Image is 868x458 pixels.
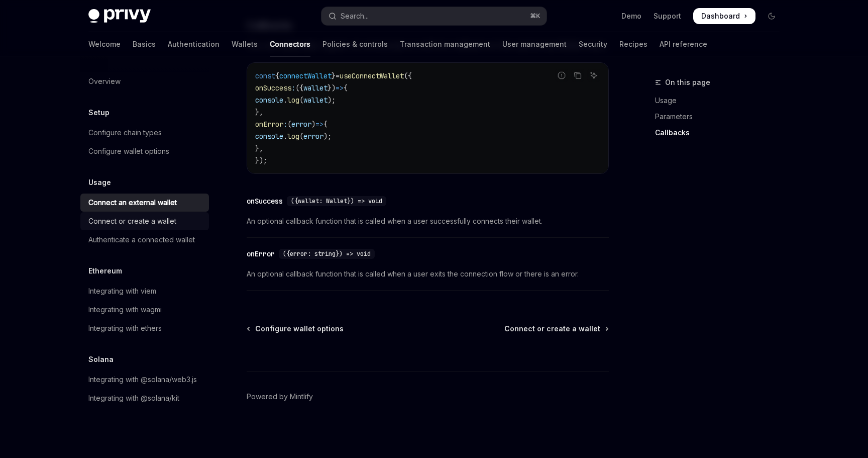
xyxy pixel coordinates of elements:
[133,32,156,56] a: Basics
[315,120,323,129] span: =>
[88,234,195,246] div: Authenticate a connected wallet
[295,83,303,93] span: ({
[323,120,328,129] span: {
[701,11,740,21] span: Dashboard
[303,83,328,93] span: wallet
[344,83,348,93] span: {
[255,120,283,129] span: onError
[88,374,197,386] div: Integrating with @solana/web3.js
[255,108,263,117] span: },
[247,215,609,227] span: An optional callback function that is called when a user successfully connects their wallet.
[255,324,344,334] span: Configure wallet options
[555,69,568,82] button: Report incorrect code
[303,96,328,105] span: wallet
[247,249,275,259] div: onError
[328,83,336,93] span: })
[255,96,283,105] span: console
[283,96,287,105] span: .
[275,71,279,80] span: {
[248,324,344,334] a: Configure wallet options
[299,96,303,105] span: (
[80,301,209,319] a: Integrating with wagmi
[247,268,609,280] span: An optional callback function that is called when a user exits the connection flow or there is an...
[655,93,788,109] a: Usage
[693,8,755,24] a: Dashboard
[328,96,336,105] span: );
[764,8,780,24] button: Toggle dark mode
[80,72,209,90] a: Overview
[88,32,121,56] a: Welcome
[88,304,162,316] div: Integrating with wagmi
[283,250,371,258] span: ({error: string}) => void
[303,132,323,141] span: error
[80,231,209,249] a: Authenticate a connected wallet
[88,9,151,23] img: dark logo
[341,10,369,22] div: Search...
[80,194,209,212] a: Connect an external wallet
[247,392,313,402] a: Powered by Mintlify
[80,282,209,300] a: Integrating with viem
[291,197,382,205] span: ({wallet: Wallet}) => void
[322,32,388,56] a: Policies & controls
[232,32,258,56] a: Wallets
[287,96,299,105] span: log
[655,109,788,125] a: Parameters
[255,71,275,80] span: const
[88,215,176,227] div: Connect or create a wallet
[400,32,490,56] a: Transaction management
[621,11,641,21] a: Demo
[504,324,600,334] span: Connect or create a wallet
[299,132,303,141] span: (
[255,156,267,165] span: });
[336,83,344,93] span: =>
[660,32,707,56] a: API reference
[255,144,263,153] span: },
[336,71,340,80] span: =
[255,132,283,141] span: console
[287,120,291,129] span: (
[340,71,404,80] span: useConnectWallet
[88,197,177,209] div: Connect an external wallet
[247,196,283,206] div: onSuccess
[504,324,608,334] a: Connect or create a wallet
[291,120,311,129] span: error
[587,69,600,82] button: Ask AI
[283,120,287,129] span: :
[80,389,209,407] a: Integrating with @solana/kit
[321,7,547,25] button: Open search
[88,285,156,297] div: Integrating with viem
[88,392,179,404] div: Integrating with @solana/kit
[270,32,310,56] a: Connectors
[332,71,336,80] span: }
[80,212,209,230] a: Connect or create a wallet
[88,353,114,365] h5: Solana
[654,11,681,21] a: Support
[665,76,710,88] span: On this page
[88,265,122,277] h5: Ethereum
[88,75,121,87] div: Overview
[311,120,315,129] span: )
[80,142,209,160] a: Configure wallet options
[88,176,111,189] h5: Usage
[80,319,209,337] a: Integrating with ethers
[404,71,412,80] span: ({
[255,83,291,93] span: onSuccess
[655,125,788,141] a: Callbacks
[287,132,299,141] span: log
[619,32,647,56] a: Recipes
[80,124,209,142] a: Configure chain types
[530,12,540,20] span: ⌘ K
[502,32,567,56] a: User management
[88,322,162,334] div: Integrating with ethers
[168,32,220,56] a: Authentication
[88,145,169,157] div: Configure wallet options
[279,71,332,80] span: connectWallet
[88,127,162,139] div: Configure chain types
[88,107,110,119] h5: Setup
[579,32,607,56] a: Security
[291,83,295,93] span: :
[283,132,287,141] span: .
[323,132,332,141] span: );
[80,371,209,389] a: Integrating with @solana/web3.js
[571,69,584,82] button: Copy the contents from the code block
